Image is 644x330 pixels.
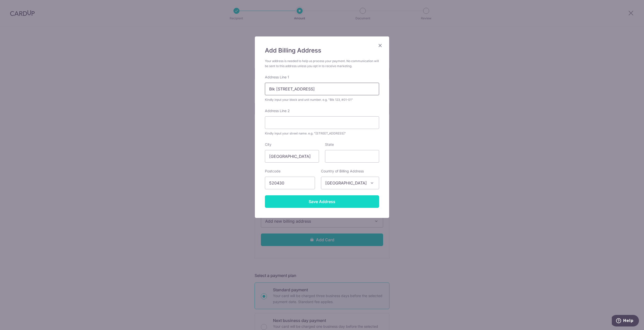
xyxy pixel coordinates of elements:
[377,42,383,49] button: Close
[321,177,379,189] span: Singapore
[321,177,379,189] span: Singapore
[265,142,271,147] label: City
[265,169,280,174] label: Postcode
[321,169,364,174] label: Country of Billing Address
[265,46,379,55] h5: Add Billing Address
[265,195,379,208] input: Save Address
[265,75,289,80] label: Address Line 1
[265,97,379,102] div: Kindly input your block and unit number. e.g. "Blk 123, #01-01"
[265,59,379,69] div: Your address is needed to help us process your payment. No communication will be sent to this add...
[325,142,334,147] label: State
[265,108,290,113] label: Address Line 2
[612,315,639,327] iframe: Opens a widget where you can find more information
[265,131,379,136] div: Kindly input your street name. e.g. "[STREET_ADDRESS]"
